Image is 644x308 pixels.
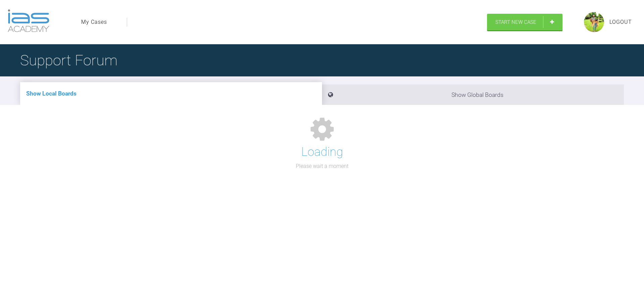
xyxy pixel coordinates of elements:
li: Show Local Boards [20,82,322,105]
h1: Loading [301,142,343,162]
a: Logout [609,18,632,26]
h1: Support Forum [20,49,117,72]
span: Start New Case [495,19,536,25]
p: Please wait a moment [296,162,348,171]
li: Show Global Boards [322,84,624,105]
a: Start New Case [487,14,562,30]
img: profile.png [584,12,604,32]
img: logo-light.3e3ef733.png [8,9,49,32]
a: My Cases [81,18,107,26]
